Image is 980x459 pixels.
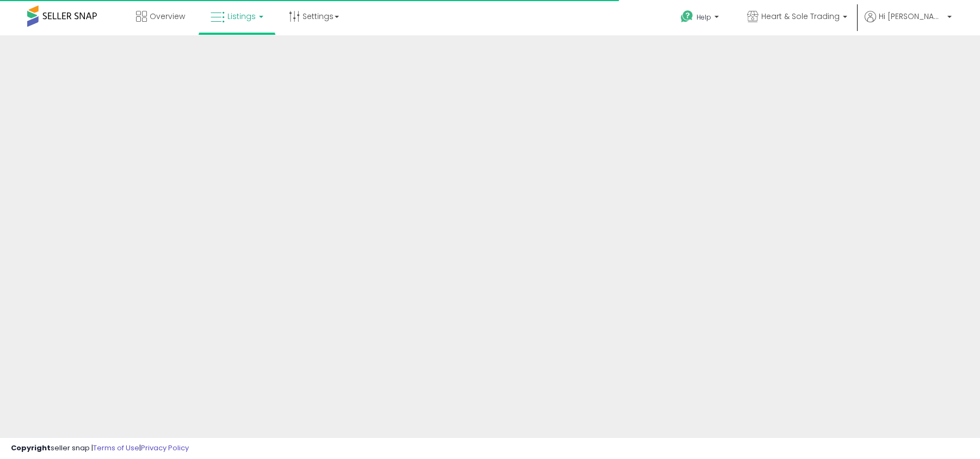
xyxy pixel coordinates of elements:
div: seller snap | | [11,443,189,454]
span: Listings [227,11,256,22]
a: Privacy Policy [141,443,189,453]
i: Get Help [680,10,694,23]
span: Heart & Sole Trading [761,11,840,22]
span: Help [697,13,711,22]
span: Overview [150,11,185,22]
a: Help [672,2,730,35]
a: Hi [PERSON_NAME] [865,11,952,35]
strong: Copyright [11,443,51,453]
span: Hi [PERSON_NAME] [879,11,944,22]
a: Terms of Use [93,443,139,453]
